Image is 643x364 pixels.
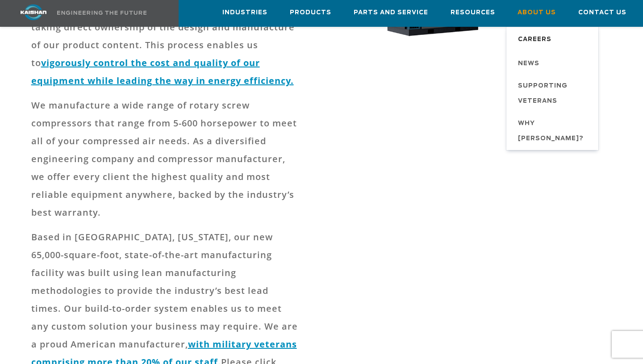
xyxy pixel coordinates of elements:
a: Careers [509,27,598,51]
span: Supporting Veterans [518,79,589,109]
img: Engineering the future [57,11,146,15]
a: About Us [518,0,556,25]
a: News [509,51,598,75]
span: News [518,56,539,71]
a: Why [PERSON_NAME]? [509,113,598,150]
span: About Us [518,8,556,18]
span: Parts and Service [354,8,428,18]
a: Supporting Veterans [509,75,598,113]
span: Careers [518,32,551,47]
a: Parts and Service [354,0,428,25]
span: Products [290,8,331,18]
a: Resources [451,0,495,25]
a: Products [290,0,331,25]
span: Why [PERSON_NAME]? [518,116,589,146]
a: vigorously control the cost and quality of our equipment while leading the way in energy efficiency. [31,57,294,87]
span: Industries [222,8,267,18]
p: We manufacture a wide range of rotary screw compressors that range from 5-600 horsepower to meet ... [31,96,298,222]
span: Contact Us [578,8,626,18]
a: Industries [222,0,267,25]
span: Resources [451,8,495,18]
a: Contact Us [578,0,626,25]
